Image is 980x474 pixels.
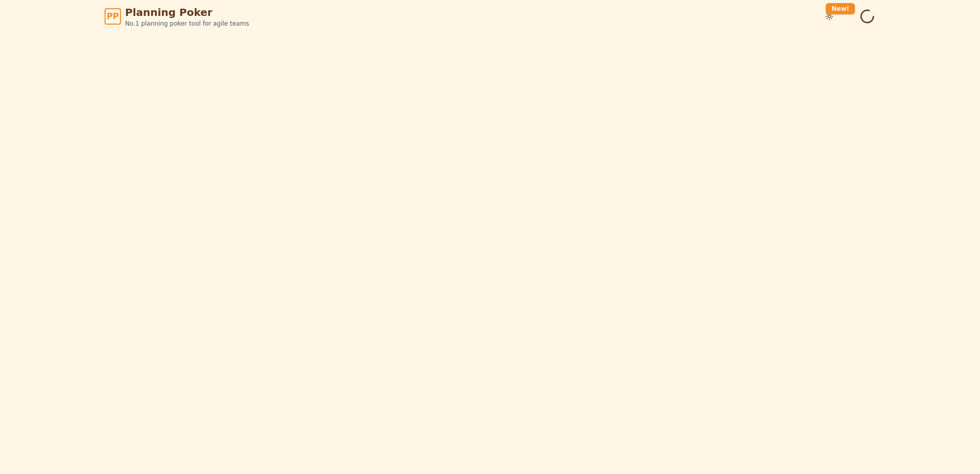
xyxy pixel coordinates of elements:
[125,5,249,19] span: Planning Poker
[820,7,839,26] button: New!
[107,10,118,23] span: PP
[826,3,855,14] div: New!
[125,19,249,28] span: No.1 planning poker tool for agile teams
[105,5,249,28] a: PPPlanning PokerNo.1 planning poker tool for agile teams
